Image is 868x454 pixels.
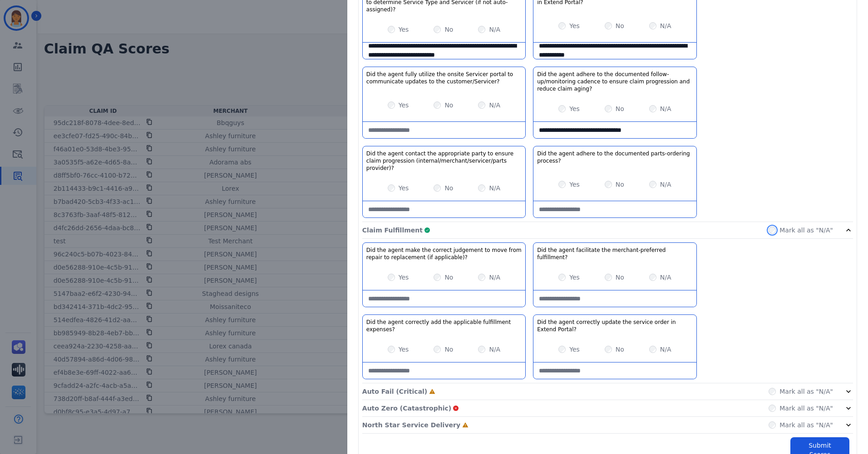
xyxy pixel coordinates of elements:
[779,404,833,413] label: Mark all as "N/A"
[399,184,409,193] label: Yes
[779,420,833,430] label: Mark all as "N/A"
[660,104,671,113] label: N/A
[616,21,624,30] label: No
[616,273,624,282] label: No
[444,273,453,282] label: No
[444,184,453,193] label: No
[489,25,500,34] label: N/A
[537,150,692,164] h3: Did the agent adhere to the documented parts-ordering process?
[569,273,580,282] label: Yes
[362,226,423,235] p: Claim Fulfillment
[444,101,453,110] label: No
[366,319,522,333] h3: Did the agent correctly add the applicable fulfillment expenses?
[444,25,453,34] label: No
[489,184,500,193] label: N/A
[569,180,580,189] label: Yes
[779,226,833,235] label: Mark all as "N/A"
[366,246,522,261] h3: Did the agent make the correct judgement to move from repair to replacement (if applicable)?
[660,273,671,282] label: N/A
[444,345,453,354] label: No
[616,104,624,113] label: No
[362,387,427,396] p: Auto Fail (Critical)
[537,71,692,92] h3: Did the agent adhere to the documented follow-up/monitoring cadence to ensure claim progression a...
[616,345,624,354] label: No
[489,101,500,110] label: N/A
[366,71,522,85] h3: Did the agent fully utilize the onsite Servicer portal to communicate updates to the customer/Ser...
[489,345,500,354] label: N/A
[569,21,580,30] label: Yes
[660,180,671,189] label: N/A
[569,104,580,113] label: Yes
[779,387,833,396] label: Mark all as "N/A"
[366,150,522,172] h3: Did the agent contact the appropriate party to ensure claim progression (internal/merchant/servic...
[660,345,671,354] label: N/A
[537,246,692,261] h3: Did the agent facilitate the merchant-preferred fulfillment?
[537,319,692,333] h3: Did the agent correctly update the service order in Extend Portal?
[399,101,409,110] label: Yes
[616,180,624,189] label: No
[399,25,409,34] label: Yes
[362,420,460,430] p: North Star Service Delivery
[489,273,500,282] label: N/A
[399,345,409,354] label: Yes
[569,345,580,354] label: Yes
[362,404,451,413] p: Auto Zero (Catastrophic)
[660,21,671,30] label: N/A
[399,273,409,282] label: Yes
